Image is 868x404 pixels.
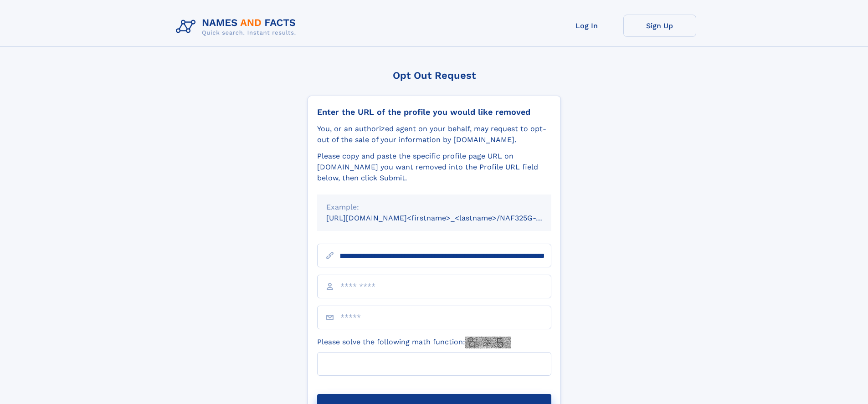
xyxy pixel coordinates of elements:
[317,151,551,184] div: Please copy and paste the specific profile page URL on [DOMAIN_NAME] you want removed into the Pr...
[317,123,551,145] div: You, or an authorized agent on your behalf, may request to opt-out of the sale of your informatio...
[326,202,542,213] div: Example:
[317,337,511,348] label: Please solve the following math function:
[317,107,551,117] div: Enter the URL of the profile you would like removed
[172,15,303,39] img: Logo Names and Facts
[550,15,623,37] a: Log In
[326,214,569,222] small: [URL][DOMAIN_NAME]<firstname>_<lastname>/NAF325G-xxxxxxxx
[623,15,696,37] a: Sign Up
[308,70,561,81] div: Opt Out Request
